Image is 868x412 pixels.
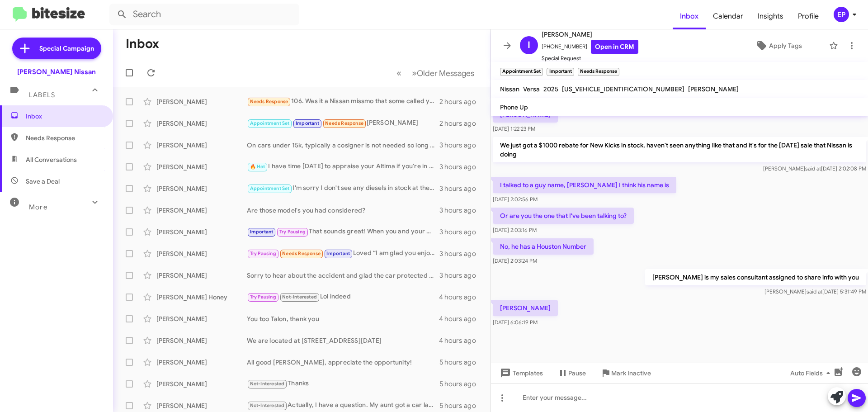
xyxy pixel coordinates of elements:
[750,3,791,29] a: Insights
[26,177,60,186] span: Save a Deal
[500,103,528,111] span: Phone Up
[247,206,439,215] div: Are those model's you had considered?
[439,336,483,345] div: 4 hours ago
[296,120,319,126] span: Important
[807,288,822,295] span: said at
[396,67,401,79] span: «
[542,54,638,63] span: Special Request
[493,300,558,316] p: [PERSON_NAME]
[542,40,638,54] span: [PHONE_NUMBER]
[528,38,530,52] span: I
[250,381,285,387] span: Not-Interested
[790,365,834,381] span: Auto Fields
[562,85,684,93] span: [US_VEHICLE_IDENTIFICATION_NUMBER]
[783,365,841,381] button: Auto Fields
[247,161,439,172] div: I have time [DATE] to appraise your Altima if you're in the area - this weekend works too. We hav...
[109,4,299,25] input: Search
[439,97,483,106] div: 2 hours ago
[493,238,594,255] p: No, he has a Houston Number
[156,97,247,106] div: [PERSON_NAME]
[645,269,866,285] p: [PERSON_NAME] is my sales consultant assigned to share info with you
[26,155,77,164] span: All Conversations
[325,120,363,126] span: Needs Response
[763,165,866,172] span: [PERSON_NAME] [DATE] 2:02:08 PM
[439,119,483,128] div: 2 hours ago
[250,164,265,170] span: 🔥 Hot
[247,271,439,280] div: Sorry to hear about the accident and glad the car protected her!
[791,3,826,29] a: Profile
[493,177,676,193] p: I talked to a guy name, [PERSON_NAME] I think his name is
[500,85,519,93] span: Nissan
[156,314,247,323] div: [PERSON_NAME]
[156,271,247,280] div: [PERSON_NAME]
[156,379,247,388] div: [PERSON_NAME]
[391,64,407,82] button: Previous
[769,38,802,54] span: Apply Tags
[498,365,543,381] span: Templates
[247,118,439,128] div: [PERSON_NAME]
[439,401,483,410] div: 5 hours ago
[439,227,483,237] div: 3 hours ago
[156,119,247,128] div: [PERSON_NAME]
[156,358,247,367] div: [PERSON_NAME]
[247,292,439,302] div: Lol indeed
[834,7,849,22] div: EP
[156,249,247,258] div: [PERSON_NAME]
[493,196,538,203] span: [DATE] 2:02:56 PM
[439,249,483,258] div: 3 hours ago
[439,358,483,367] div: 5 hours ago
[493,137,866,162] p: We just got a $1000 rebate for New Kicks in stock, haven't seen anything like that and it's for t...
[732,38,825,54] button: Apply Tags
[26,133,103,142] span: Needs Response
[406,64,480,82] button: Next
[764,288,866,295] span: [PERSON_NAME] [DATE] 5:31:49 PM
[523,85,540,93] span: Versa
[156,227,247,237] div: [PERSON_NAME]
[500,68,543,76] small: Appointment Set
[156,401,247,410] div: [PERSON_NAME]
[550,365,593,381] button: Pause
[491,365,550,381] button: Templates
[493,227,537,233] span: [DATE] 2:03:16 PM
[39,44,94,53] span: Special Campaign
[247,183,439,194] div: I'm sorry I don't see any diesels in stock at the moment. Happy to set an alert to notify me when...
[417,68,474,78] span: Older Messages
[250,120,290,126] span: Appointment Set
[17,67,96,76] div: [PERSON_NAME] Nissan
[250,403,285,408] span: Not-Interested
[611,365,651,381] span: Mark Inactive
[247,96,439,107] div: 106. Was it a Nissan missmo that some called you about seeing if you wanted to sale it
[826,7,858,22] button: EP
[126,37,159,51] h1: Inbox
[29,203,47,211] span: More
[568,365,586,381] span: Pause
[247,358,439,367] div: All good [PERSON_NAME], appreciate the opportunity!
[250,185,290,191] span: Appointment Set
[578,68,619,76] small: Needs Response
[591,40,638,54] a: Open in CRM
[156,336,247,345] div: [PERSON_NAME]
[439,314,483,323] div: 4 hours ago
[593,365,658,381] button: Mark Inactive
[250,294,276,300] span: Try Pausing
[26,112,103,121] span: Inbox
[493,257,537,264] span: [DATE] 2:03:24 PM
[673,3,706,29] a: Inbox
[439,162,483,171] div: 3 hours ago
[412,67,417,79] span: »
[247,336,439,345] div: We are located at [STREET_ADDRESS][DATE]
[156,184,247,193] div: [PERSON_NAME]
[439,271,483,280] div: 3 hours ago
[547,68,574,76] small: Important
[29,91,55,99] span: Labels
[493,208,634,224] p: Or are you the one that I've been talking to?
[326,251,350,256] span: Important
[439,293,483,302] div: 4 hours ago
[156,206,247,215] div: [PERSON_NAME]
[439,141,483,150] div: 3 hours ago
[282,294,317,300] span: Not-Interested
[250,251,276,256] span: Try Pausing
